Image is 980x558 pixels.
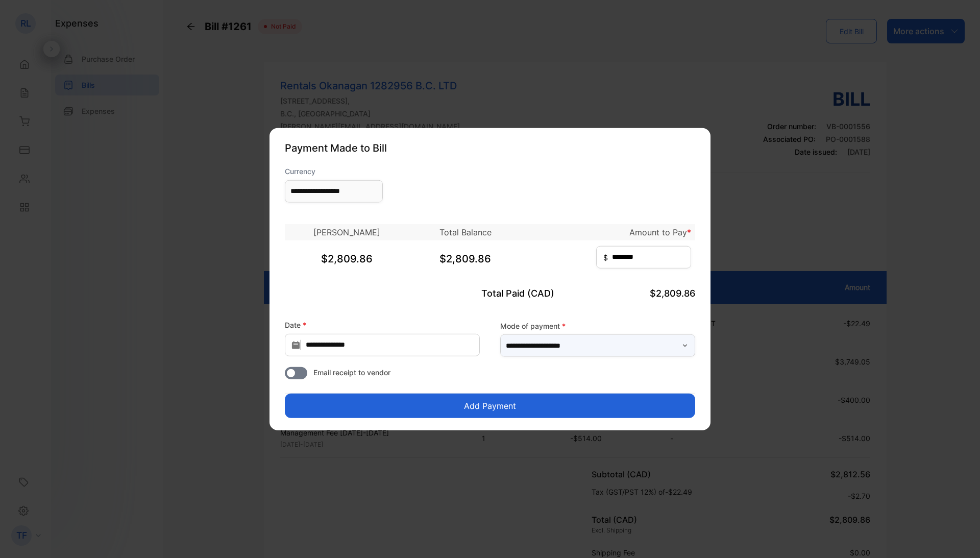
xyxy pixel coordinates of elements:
button: Add Payment [285,394,695,418]
span: $2,809.86 [650,287,695,298]
button: Open LiveChat chat widget [8,4,39,35]
span: Email receipt to vendor [313,367,390,378]
label: Date [285,319,480,330]
p: Total Paid (CAD) [422,286,558,300]
label: Currency [285,165,383,176]
p: Total Balance [416,226,514,238]
p: [PERSON_NAME] [285,226,408,238]
span: $2,809.86 [321,252,373,264]
label: Mode of payment [500,320,695,331]
span: $2,809.86 [439,252,491,264]
p: Amount to Pay [523,226,691,238]
p: Payment Made to Bill [285,140,695,155]
span: $ [603,252,608,263]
